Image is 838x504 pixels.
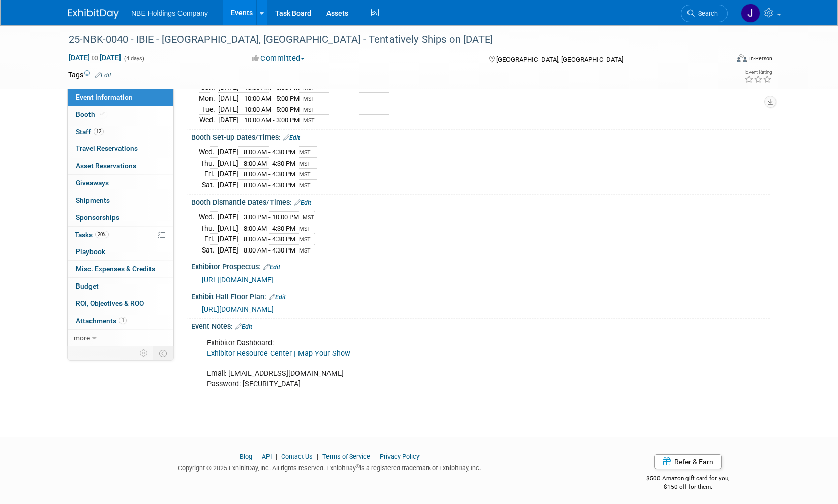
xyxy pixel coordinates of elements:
[380,453,420,460] a: Privacy Policy
[68,312,173,329] a: Attachments1
[207,349,350,358] a: Exhibitor Resource Center | Map Your Show
[65,30,712,49] div: 25-NBK-0040 - IBIE - [GEOGRAPHIC_DATA], [GEOGRAPHIC_DATA] - Tentatively Ships on [DATE]
[372,453,378,460] span: |
[218,157,238,169] td: [DATE]
[218,212,238,223] td: [DATE]
[75,231,109,239] span: Tasks
[76,110,107,118] span: Booth
[218,223,238,234] td: [DATE]
[68,295,173,312] a: ROI, Objectives & ROO
[303,214,314,221] span: MST
[303,107,315,113] span: MST
[299,236,311,243] span: MST
[244,246,295,254] span: 8:00 AM - 4:30 PM
[119,317,127,324] span: 1
[191,319,770,332] div: Event Notes:
[199,104,218,115] td: Tue.
[199,234,218,245] td: Fri.
[95,72,111,79] a: Edit
[218,93,239,104] td: [DATE]
[68,278,173,295] a: Budget
[199,223,218,234] td: Thu.
[273,453,280,460] span: |
[737,54,747,62] img: Format-Inperson.png
[202,276,274,284] a: [URL][DOMAIN_NAME]
[191,289,770,302] div: Exhibit Hall Floor Plan:
[240,453,252,460] a: Blog
[202,305,274,313] a: [URL][DOMAIN_NAME]
[244,225,295,232] span: 8:00 AM - 4:30 PM
[123,55,144,62] span: (4 days)
[606,483,770,491] div: $150 off for them.
[235,323,252,330] a: Edit
[76,299,144,307] span: ROI, Objectives & ROO
[199,157,218,169] td: Thu.
[76,265,155,273] span: Misc. Expenses & Credits
[244,170,295,178] span: 8:00 AM - 4:30 PM
[68,209,173,226] a: Sponsorships
[68,70,111,80] td: Tags
[303,85,315,91] span: MST
[654,454,722,469] a: Refer & Earn
[218,115,239,125] td: [DATE]
[131,9,208,17] span: NBE Holdings Company
[281,453,313,460] a: Contact Us
[263,264,280,271] a: Edit
[299,171,311,178] span: MST
[153,346,174,360] td: Toggle Event Tabs
[68,140,173,157] a: Travel Reservations
[74,334,90,342] span: more
[218,234,238,245] td: [DATE]
[199,180,218,191] td: Sat.
[76,93,133,101] span: Event Information
[299,182,311,189] span: MST
[200,333,658,394] div: Exhibitor Dashboard: Email: [EMAIL_ADDRESS][DOMAIN_NAME] Password: [SECURITY_DATA]
[741,4,760,23] img: John Vargo
[199,115,218,125] td: Wed.
[244,116,300,124] span: 10:00 AM - 3:00 PM
[76,247,105,256] span: Playbook
[135,346,153,360] td: Personalize Event Tab Strip
[356,464,360,469] sup: ®
[68,261,173,277] a: Misc. Expenses & Credits
[90,54,100,62] span: to
[76,128,104,136] span: Staff
[191,195,770,208] div: Booth Dismantle Dates/Times:
[248,53,309,64] button: Committed
[749,55,772,62] div: In-Person
[76,179,109,187] span: Giveaways
[606,467,770,491] div: $500 Amazon gift card for you,
[68,192,173,209] a: Shipments
[244,160,295,167] span: 8:00 AM - 4:30 PM
[68,227,173,243] a: Tasks20%
[322,453,370,460] a: Terms of Service
[294,199,311,206] a: Edit
[199,212,218,223] td: Wed.
[299,226,311,232] span: MST
[94,128,104,135] span: 12
[68,9,119,19] img: ExhibitDay
[269,294,286,301] a: Edit
[68,461,591,473] div: Copyright © 2025 ExhibitDay, Inc. All rights reserved. ExhibitDay is a registered trademark of Ex...
[199,93,218,104] td: Mon.
[100,111,105,117] i: Booth reservation complete
[244,213,299,221] span: 3:00 PM - 10:00 PM
[299,149,311,156] span: MST
[68,330,173,346] a: more
[76,196,110,204] span: Shipments
[68,53,122,62] span: [DATE] [DATE]
[303,96,315,102] span: MST
[314,453,321,460] span: |
[68,157,173,174] a: Asset Reservations
[244,106,300,113] span: 10:00 AM - 5:00 PM
[218,180,238,191] td: [DATE]
[76,317,127,325] span: Attachments
[68,106,173,123] a: Booth
[76,162,136,170] span: Asset Reservations
[299,247,311,254] span: MST
[303,117,315,124] span: MST
[283,134,300,141] a: Edit
[244,94,300,102] span: 10:00 AM - 5:00 PM
[76,282,99,290] span: Budget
